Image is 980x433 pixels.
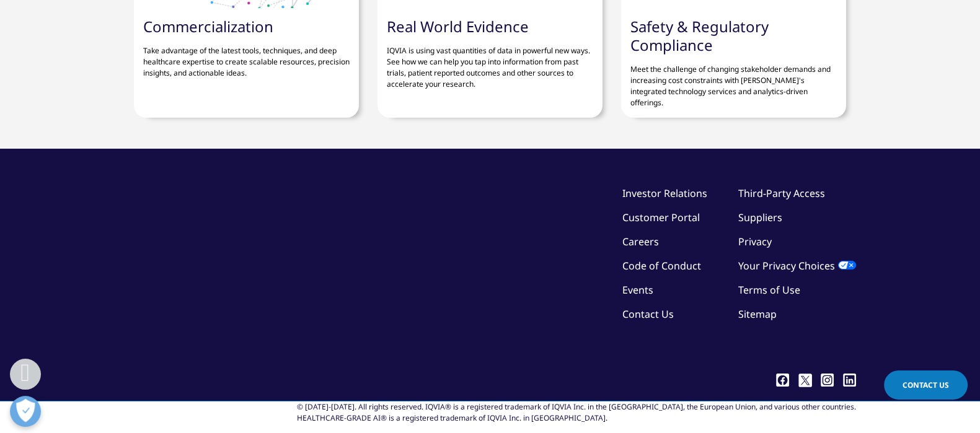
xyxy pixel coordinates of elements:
[630,55,837,108] p: Meet the challenge of changing stakeholder demands and increasing cost constraints with [PERSON_N...
[738,283,800,297] a: Terms of Use
[622,283,653,297] a: Events
[738,307,777,321] a: Sitemap
[387,16,529,37] a: Real World Evidence
[10,396,41,427] button: 打开偏好
[622,259,701,273] a: Code of Conduct
[622,235,659,248] a: Careers
[143,36,350,79] p: Take advantage of the latest tools, techniques, and deep healthcare expertise to create scalable ...
[738,186,825,200] a: Third-Party Access
[630,16,769,55] a: Safety & Regulatory Compliance
[622,307,674,321] a: Contact Us
[903,380,949,390] span: Contact Us
[622,211,700,224] a: Customer Portal
[387,36,593,90] p: IQVIA is using vast quantities of data in powerful new ways. See how we can help you tap into inf...
[738,211,782,224] a: Suppliers
[884,370,968,400] a: Contact Us
[622,186,707,200] a: Investor Relations
[738,235,772,248] a: Privacy
[297,401,856,424] div: © [DATE]-[DATE]. All rights reserved. IQVIA® is a registered trademark of IQVIA Inc. in the [GEOG...
[143,16,273,37] a: Commercialization
[738,259,856,273] a: Your Privacy Choices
